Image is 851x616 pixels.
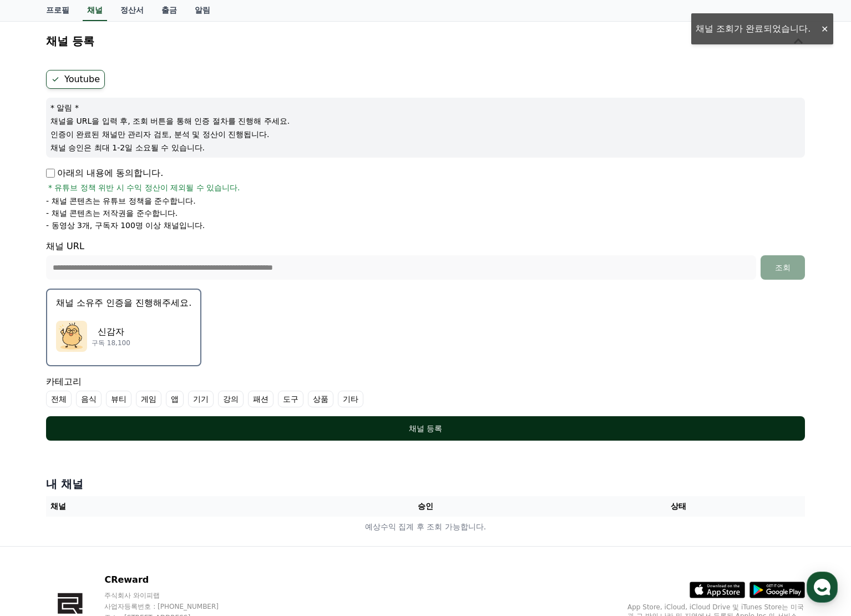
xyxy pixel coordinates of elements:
[166,391,184,407] label: 앱
[102,369,115,378] span: 대화
[46,195,196,206] p: - 채널 콘텐츠는 유튜브 정책을 준수합니다.
[308,391,333,407] label: 상품
[46,70,105,89] label: Youtube
[299,496,552,517] th: 승인
[3,352,73,380] a: 홈
[92,339,130,347] p: 구독 18,100
[46,208,178,219] p: - 채널 콘텐츠는 저작권을 준수합니다.
[171,368,185,377] span: 설정
[338,391,363,407] label: 기타
[50,115,801,127] p: 채널을 URL을 입력 후, 조회 버튼을 통해 인증 절차를 진행해 주세요.
[143,352,213,380] a: 설정
[92,325,130,339] p: 신감자
[278,391,303,407] label: 도구
[68,423,783,434] div: 채널 등록
[56,296,191,310] p: 채널 소유주 인증을 진행해주세요.
[56,321,87,352] img: 신감자
[106,391,131,407] label: 뷰티
[552,496,805,517] th: 상태
[73,352,143,380] a: 대화
[46,416,805,441] button: 채널 등록
[136,391,161,407] label: 게임
[42,26,809,57] button: 채널 등록
[50,142,801,153] p: 채널 승인은 최대 1-2일 소요될 수 있습니다.
[46,289,201,366] button: 채널 소유주 인증을 진행해주세요. 신감자 신감자 구독 18,100
[765,262,801,273] div: 조회
[218,391,244,407] label: 강의
[46,476,805,492] h4: 내 채널
[104,591,240,600] p: 주식회사 와이피랩
[104,602,240,611] p: 사업자등록번호 : [PHONE_NUMBER]
[46,35,94,47] h4: 채널 등록
[35,368,42,377] span: 홈
[761,255,805,280] button: 조회
[46,391,72,407] label: 전체
[46,240,805,280] div: 채널 URL
[48,182,240,193] span: * 유튜브 정책 위반 시 수익 정산이 제외될 수 있습니다.
[50,129,801,140] p: 인증이 완료된 채널만 관리자 검토, 분석 및 정산이 진행됩니다.
[76,391,102,407] label: 음식
[46,220,205,231] p: - 동영상 3개, 구독자 100명 이상 채널입니다.
[46,496,299,517] th: 채널
[46,375,805,407] div: 카테고리
[248,391,273,407] label: 패션
[46,517,805,537] td: 예상수익 집계 후 조회 가능합니다.
[104,573,240,587] p: CReward
[188,391,214,407] label: 기기
[46,166,163,180] p: 아래의 내용에 동의합니다.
